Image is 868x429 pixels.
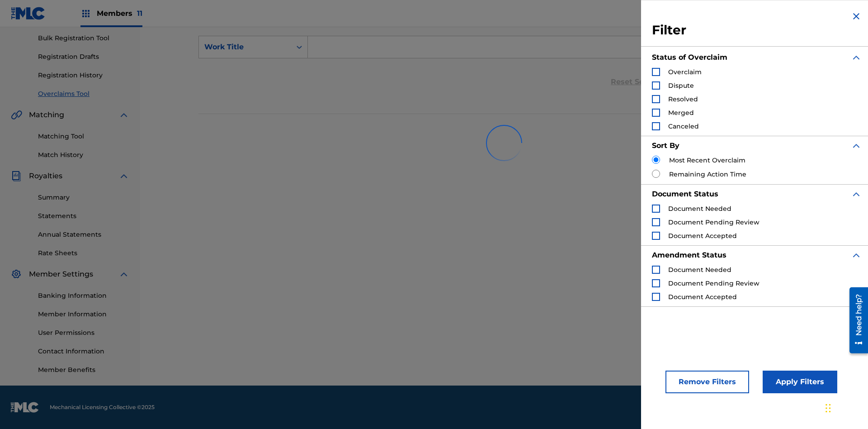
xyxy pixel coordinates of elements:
span: Document Needed [668,266,731,274]
span: Members [97,8,142,19]
img: expand [118,269,129,280]
span: Document Accepted [668,293,737,301]
button: Remove Filters [665,371,749,393]
span: Overclaim [668,68,702,76]
img: logo [11,402,39,413]
strong: Document Status [652,190,718,198]
a: Statements [38,211,129,221]
img: Top Rightsholders [80,8,91,19]
a: Matching Tool [38,132,129,141]
a: Match History [38,150,129,160]
span: Royalties [29,171,62,181]
img: expand [851,250,862,261]
img: MLC Logo [11,7,46,20]
span: Document Accepted [668,232,737,240]
a: Banking Information [38,291,129,300]
strong: Status of Overclaim [652,53,727,62]
a: Member Benefits [38,365,129,375]
a: Overclaims Tool [38,89,129,99]
span: Merged [668,109,694,117]
h3: Filter [652,22,862,38]
span: Document Pending Review [668,218,759,226]
button: Apply Filters [763,371,837,393]
img: close [851,11,862,22]
a: Rate Sheets [38,248,129,258]
a: Annual Statements [38,230,129,239]
span: Dispute [668,81,694,90]
img: Royalties [11,171,22,181]
span: 11 [137,9,142,18]
a: Contact Information [38,347,129,356]
span: Document Pending Review [668,279,759,287]
img: Matching [11,110,22,120]
span: Member Settings [29,269,93,280]
img: Member Settings [11,269,22,280]
div: Work Title [204,42,286,52]
a: Member Information [38,310,129,319]
strong: Amendment Status [652,251,726,259]
img: expand [118,110,129,120]
form: Search Form [198,36,810,100]
div: Drag [826,395,831,422]
span: Resolved [668,95,698,103]
img: expand [851,52,862,63]
a: Registration History [38,71,129,80]
iframe: Resource Center [843,284,868,358]
span: Mechanical Licensing Collective © 2025 [50,403,155,411]
img: expand [118,171,129,181]
a: Bulk Registration Tool [38,33,129,43]
img: expand [851,189,862,200]
iframe: Chat Widget [823,386,868,429]
img: expand [851,140,862,151]
img: preloader [483,122,524,163]
a: User Permissions [38,328,129,338]
a: Summary [38,193,129,202]
a: Registration Drafts [38,52,129,62]
span: Matching [29,110,64,120]
span: Document Needed [668,205,731,213]
label: Remaining Action Time [669,170,746,179]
